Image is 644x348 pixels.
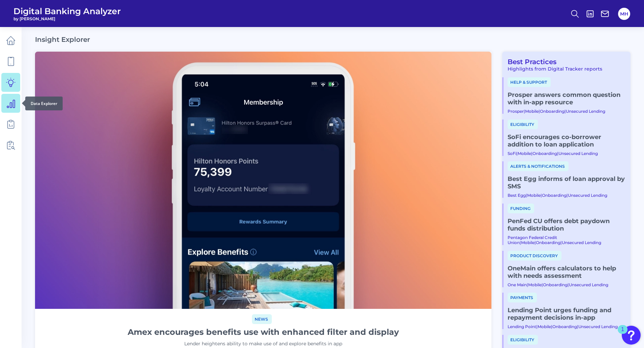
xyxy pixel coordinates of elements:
[539,109,540,114] span: |
[502,58,556,66] a: Best Practices
[551,324,552,329] span: |
[508,79,551,85] a: Help & Support
[508,204,534,213] span: Funding
[508,161,569,171] span: Alerts & Notifications
[531,151,533,156] span: |
[508,265,625,279] a: OneMain offers calculators to help with needs assessment
[527,193,541,198] a: Mobile
[508,294,537,300] a: Payments
[565,109,566,114] span: |
[518,151,531,156] a: Mobile
[568,282,569,287] span: |
[502,66,625,72] div: Highlights from Digital Tracker reports
[508,251,561,261] span: Product discovery
[536,324,538,329] span: |
[508,119,538,129] span: Eligibility
[540,109,565,114] a: Onboarding
[508,151,516,156] a: SoFi
[35,35,90,44] h2: Insight Explorer
[533,151,557,156] a: Onboarding
[566,109,605,114] a: Unsecured Lending
[252,316,272,322] a: News
[542,193,567,198] a: Onboarding
[568,193,607,198] a: Unsecured Lending
[508,293,537,302] span: Payments
[541,193,542,198] span: |
[525,109,539,114] a: Mobile
[508,324,536,329] a: Lending Point
[508,217,625,232] a: PenFed CU offers debt paydown funds distribution
[508,77,551,87] span: Help & Support
[552,324,577,329] a: Onboarding
[128,327,399,338] h1: Amex encourages benefits use with enhanced filter and display
[569,282,608,287] a: Unsecured Lending
[508,133,625,148] a: SoFi encourages co-borrower addition to loan application
[508,193,526,198] a: Best Egg
[184,340,342,348] p: Lender heightens ability to make use of and explore benefits in app
[508,175,625,190] a: Best Egg informs of loan approval by SMS
[520,240,521,245] span: |
[543,282,568,287] a: Onboarding
[558,151,598,156] a: Unsecured Lending
[508,235,557,245] a: Pentagon Federal Credit Union
[508,205,534,211] a: Funding
[35,52,491,309] img: bannerImg
[622,326,641,345] button: Open Resource Center, 1 new notification
[508,282,527,287] a: One Main
[560,240,562,245] span: |
[536,240,560,245] a: Onboarding
[526,193,527,198] span: |
[578,324,618,329] a: Unsecured Lending
[508,252,561,259] a: Product discovery
[508,121,538,127] a: Eligibility
[521,240,535,245] a: Mobile
[562,240,601,245] a: Unsecured Lending
[567,193,568,198] span: |
[508,306,625,321] a: Lending Point urges funding and repayment decisions in-app
[508,109,524,114] a: Prosper
[527,282,528,287] span: |
[13,16,121,21] span: by [PERSON_NAME]
[508,163,569,169] a: Alerts & Notifications
[508,335,538,345] span: Eligibility
[516,151,518,156] span: |
[538,324,551,329] a: Mobile
[621,329,624,338] div: 1
[577,324,578,329] span: |
[535,240,536,245] span: |
[508,91,625,106] a: Prosper answers common question with in-app resource
[508,337,538,343] a: Eligibility
[524,109,525,114] span: |
[13,6,121,16] span: Digital Banking Analyzer
[25,97,63,110] div: Data Explorer
[618,8,630,20] button: MH
[528,282,542,287] a: Mobile
[542,282,543,287] span: |
[252,314,272,324] span: News
[557,151,558,156] span: |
